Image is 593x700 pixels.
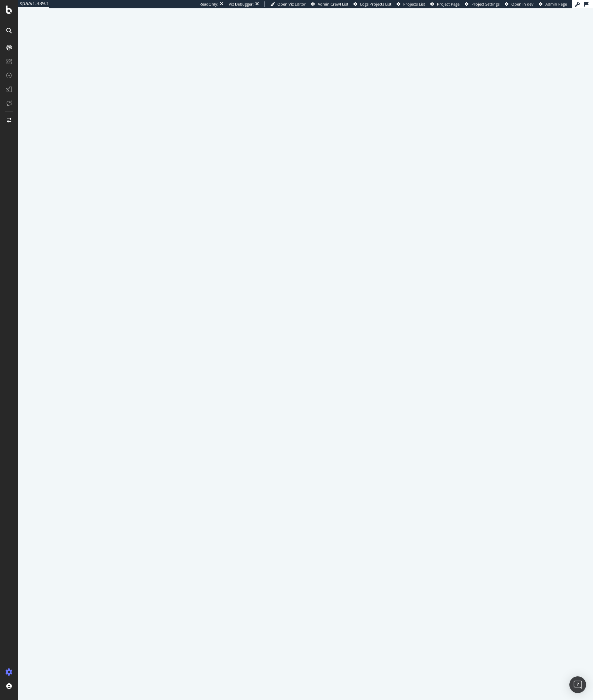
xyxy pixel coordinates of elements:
[511,1,534,7] span: Open in dev
[354,1,391,7] a: Logs Projects List
[270,1,306,7] a: Open Viz Editor
[465,1,499,7] a: Project Settings
[539,1,567,7] a: Admin Page
[318,1,348,7] span: Admin Crawl List
[200,1,218,7] div: ReadOnly:
[360,1,391,7] span: Logs Projects List
[229,1,254,7] div: Viz Debugger:
[545,1,567,7] span: Admin Page
[311,1,348,7] a: Admin Crawl List
[277,1,306,7] span: Open Viz Editor
[430,1,460,7] a: Project Page
[437,1,460,7] span: Project Page
[505,1,534,7] a: Open in dev
[397,1,425,7] a: Projects List
[403,1,425,7] span: Projects List
[569,676,586,693] div: Open Intercom Messenger
[471,1,499,7] span: Project Settings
